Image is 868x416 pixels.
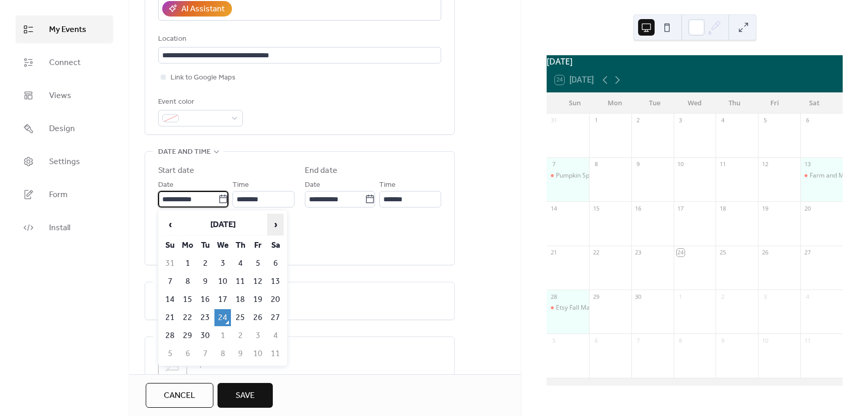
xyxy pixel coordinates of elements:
th: Mo [179,237,196,254]
span: Time [379,179,396,191]
span: ‹ [162,214,178,235]
div: 6 [803,117,811,124]
div: Thu [715,93,754,114]
div: 29 [592,293,600,300]
div: Wed [675,93,715,114]
td: 28 [162,327,178,344]
div: 7 [550,161,557,168]
div: 3 [761,293,769,300]
td: 30 [197,327,213,344]
td: 22 [179,309,196,326]
span: Views [49,90,71,102]
td: 29 [179,327,196,344]
td: 9 [197,273,213,290]
td: 8 [179,273,196,290]
div: 11 [719,161,726,168]
span: Connect [49,57,81,69]
td: 3 [214,255,231,272]
td: 6 [267,255,284,272]
div: Pumpkin Spice & Everything Nice Market [547,171,589,180]
div: 27 [803,249,811,257]
a: My Events [16,15,113,43]
td: 10 [214,273,231,290]
button: AI Assistant [162,1,232,17]
div: 2 [719,293,726,300]
div: Etsy Fall Market [556,303,601,312]
div: 7 [634,337,642,344]
div: Tue [635,93,675,114]
div: 10 [677,161,685,168]
div: 9 [719,337,726,344]
div: 10 [761,337,769,344]
th: Th [232,237,249,254]
td: 2 [197,255,213,272]
div: 8 [592,161,600,168]
div: 30 [634,293,642,300]
div: 9 [634,161,642,168]
td: 19 [250,291,266,308]
td: 9 [232,345,249,362]
td: 27 [267,309,284,326]
td: 20 [267,291,284,308]
td: 16 [197,291,213,308]
div: Sun [555,93,595,114]
a: Form [16,181,113,209]
div: Event color [158,96,241,108]
td: 4 [267,327,284,344]
div: 4 [803,293,811,300]
div: 17 [677,204,685,212]
th: [DATE] [179,214,266,236]
div: 11 [803,337,811,344]
div: 24 [677,249,685,257]
div: 20 [803,204,811,212]
td: 24 [214,309,231,326]
div: 5 [761,117,769,124]
td: 13 [267,273,284,290]
td: 8 [214,345,231,362]
span: Form [49,189,68,201]
div: Etsy Fall Market [547,303,589,312]
div: 15 [592,204,600,212]
td: 11 [267,345,284,362]
span: Settings [49,156,80,168]
td: 7 [162,273,178,290]
div: 25 [719,249,726,257]
td: 21 [162,309,178,326]
td: 25 [232,309,249,326]
td: 31 [162,255,178,272]
th: Fr [250,237,266,254]
div: End date [305,165,337,177]
a: Cancel [146,383,213,408]
span: Link to Google Maps [171,72,236,84]
td: 4 [232,255,249,272]
div: 18 [719,204,726,212]
div: 31 [550,117,557,124]
div: 8 [677,337,685,344]
div: 1 [592,117,600,124]
td: 11 [232,273,249,290]
div: Start date [158,165,194,177]
td: 7 [197,345,213,362]
span: › [268,214,283,235]
div: Pumpkin Spice & Everything Nice Market [556,171,673,180]
span: Time [233,179,249,191]
td: 3 [250,327,266,344]
div: AI Assistant [181,3,225,15]
div: 23 [634,249,642,257]
th: Tu [197,237,213,254]
div: 2 [634,117,642,124]
div: 14 [550,204,557,212]
div: [DATE] [547,55,843,68]
div: Mon [595,93,634,114]
td: 17 [214,291,231,308]
th: Su [162,237,178,254]
div: 13 [803,161,811,168]
div: Sat [795,93,834,114]
td: 18 [232,291,249,308]
a: Connect [16,49,113,76]
span: Cancel [164,390,195,402]
div: 22 [592,249,600,257]
div: 26 [761,249,769,257]
div: Farm and Market Clarenville [800,171,843,180]
span: Install [49,222,70,234]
